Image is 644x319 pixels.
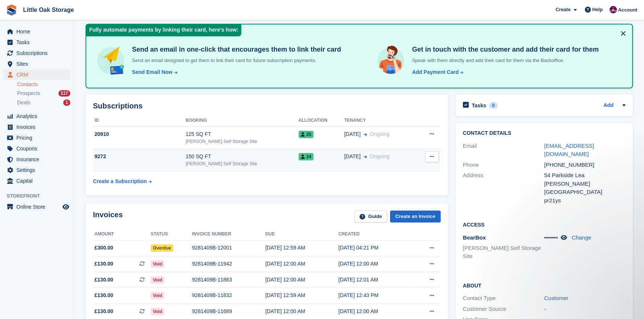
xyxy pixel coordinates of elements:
span: £130.00 [94,292,113,299]
div: Contact Type [463,294,544,303]
div: 20910 [93,130,186,138]
div: [DATE] 04:21 PM [338,244,412,252]
span: £130.00 [94,307,113,315]
a: menu [4,111,70,121]
a: menu [4,202,70,212]
th: Tenancy [344,115,416,127]
th: Status [151,228,192,240]
span: Coupons [16,143,61,154]
span: Sites [16,59,61,69]
span: [DATE] [344,130,361,138]
span: [DATE] [344,153,361,160]
a: Add Payment Card [409,68,464,76]
span: £130.00 [94,260,113,268]
a: menu [4,154,70,165]
a: Little Oak Storage [20,4,77,16]
div: [DATE] 12:00 AM [338,260,412,268]
h2: About [463,281,625,289]
h2: Tasks [472,102,486,109]
h2: Invoices [93,211,123,223]
span: 24 [299,153,313,160]
span: Pricing [16,133,61,143]
div: [DATE] 12:01 AM [338,276,412,284]
div: 150 SQ FT [186,153,299,160]
div: Customer Source [463,305,544,313]
span: Ongoing [370,153,390,159]
p: Speak with them directly and add their card for them via the Backoffice. [409,57,599,64]
span: Create [556,6,570,13]
a: Customer [544,295,568,301]
div: [DATE] 12:59 AM [265,292,338,299]
div: 9281409B-11832 [192,292,265,299]
div: [DATE] 12:43 PM [338,292,412,299]
h2: Access [463,221,625,228]
div: Fully automate payments by linking their card, here's how: [86,25,241,36]
a: menu [4,26,70,37]
div: [PHONE_NUMBER] [544,161,625,169]
span: Account [618,6,637,14]
a: menu [4,48,70,58]
div: 54 Parkside Lea [544,171,625,180]
div: Email [463,142,544,159]
span: Storefront [7,192,74,200]
span: Tasks [16,37,61,48]
span: £130.00 [94,276,113,284]
span: £300.00 [94,244,113,252]
a: menu [4,165,70,175]
th: Booking [186,115,299,127]
span: 25 [299,131,313,138]
span: Void [151,308,164,315]
span: Online Store [16,202,61,212]
div: 117 [58,90,70,97]
th: Invoice number [192,228,265,240]
div: [DATE] 12:00 AM [265,307,338,315]
a: menu [4,59,70,69]
img: Morgen Aujla [609,6,617,13]
div: pr21ys [544,196,625,205]
h2: Contact Details [463,130,625,136]
span: Overdue [151,244,173,252]
th: Allocation [299,115,344,127]
h4: Get in touch with the customer and add their card for them [409,45,599,54]
a: [EMAIL_ADDRESS][DOMAIN_NAME] [544,143,594,157]
span: ••••••• [544,234,558,241]
div: Address [463,171,544,205]
img: send-email-b5881ef4c8f827a638e46e229e590028c7e36e3a6c99d2365469aff88783de13.svg [95,45,126,76]
a: Guide [354,211,387,223]
a: Preview store [61,202,70,211]
img: get-in-touch-e3e95b6451f4e49772a6039d3abdde126589d6f45a760754adfa51be33bf0f70.svg [376,45,406,76]
div: Create a Subscription [93,178,147,185]
span: Capital [16,176,61,186]
a: Create a Subscription [93,175,152,188]
span: Void [151,260,164,268]
div: 125 SQ FT [186,130,299,138]
a: Deals 1 [17,99,70,107]
th: ID [93,115,186,127]
div: [PERSON_NAME] [544,180,625,188]
div: Phone [463,161,544,169]
a: Change [571,234,591,241]
span: Help [592,6,603,13]
span: Invoices [16,122,61,132]
a: menu [4,122,70,132]
span: Deals [17,99,30,106]
div: 9281409B-12001 [192,244,265,252]
h4: Send an email in one-click that encourages them to link their card [129,45,341,54]
div: [PERSON_NAME] Self Storage Site [186,160,299,167]
div: Add Payment Card [412,68,458,76]
div: 0 [489,102,498,109]
a: Contacts [17,81,70,88]
a: Prospects 117 [17,89,70,97]
div: - [544,305,625,313]
span: Insurance [16,154,61,165]
img: stora-icon-8386f47178a22dfd0bd8f6a31ec36ba5ce8667c1dd55bd0f319d3a0aa187defe.svg [6,4,17,16]
a: menu [4,143,70,154]
div: 9281409B-11689 [192,307,265,315]
a: menu [4,69,70,80]
th: Due [265,228,338,240]
th: Created [338,228,412,240]
span: Analytics [16,111,61,121]
div: 1 [63,100,70,106]
span: Prospects [17,90,40,97]
div: [DATE] 12:00 AM [338,307,412,315]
